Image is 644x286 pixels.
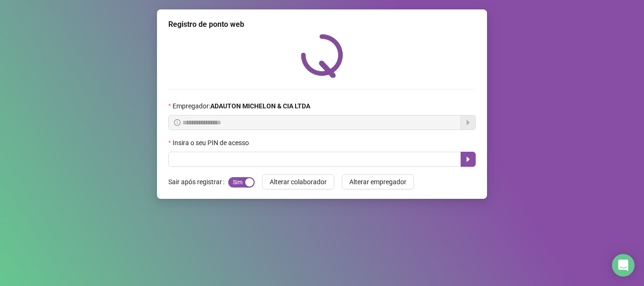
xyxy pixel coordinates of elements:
[168,174,228,189] label: Sair após registrar
[612,254,635,277] div: Open Intercom Messenger
[349,177,406,187] span: Alterar empregador
[168,19,476,30] div: Registro de ponto web
[174,119,181,126] span: info-circle
[173,101,310,111] span: Empregador :
[168,138,255,148] label: Insira o seu PIN de acesso
[464,155,472,163] span: caret-right
[301,34,343,78] img: QRPoint
[210,102,310,110] strong: ADAUTON MICHELON & CIA LTDA
[342,174,414,189] button: Alterar empregador
[270,177,327,187] span: Alterar colaborador
[262,174,334,189] button: Alterar colaborador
